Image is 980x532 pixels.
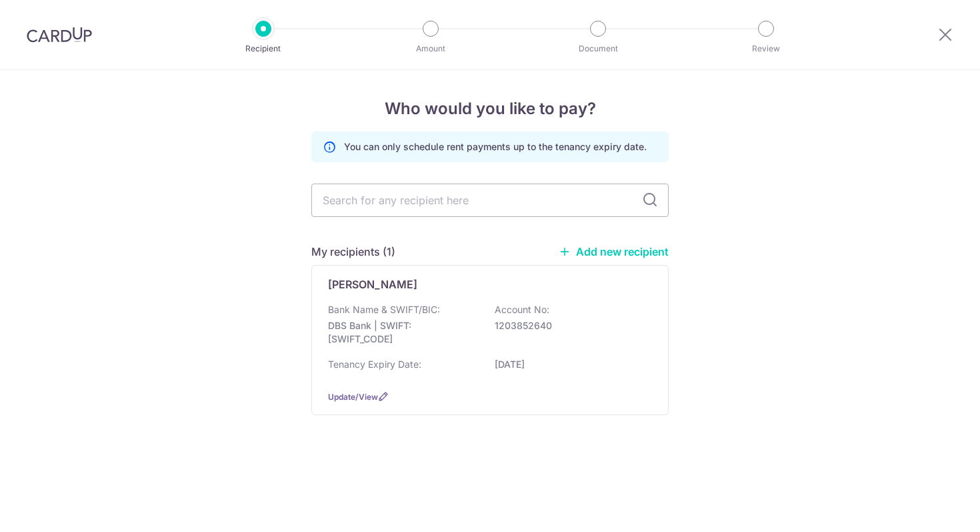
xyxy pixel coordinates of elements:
p: You can only schedule rent payments up to the tenancy expiry date. [344,140,647,154]
h4: Who would you like to pay? [311,97,669,121]
p: Review [717,42,815,55]
p: 1203852640 [495,319,644,332]
p: DBS Bank | SWIFT: [SWIFT_CODE] [328,319,477,346]
img: CardUp [27,27,92,43]
input: Search for any recipient here [311,184,669,217]
iframe: Opens a widget where you can find more information [894,492,967,525]
a: Update/View [328,392,378,402]
p: Bank Name & SWIFT/BIC: [328,303,440,316]
p: Amount [381,42,480,55]
p: [PERSON_NAME] [328,276,417,292]
p: Document [549,42,647,55]
a: Add new recipient [559,245,669,258]
p: Tenancy Expiry Date: [328,358,421,371]
h5: My recipients (1) [311,244,395,260]
p: Account No: [495,303,549,316]
p: [DATE] [495,358,644,371]
p: Recipient [214,42,313,55]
